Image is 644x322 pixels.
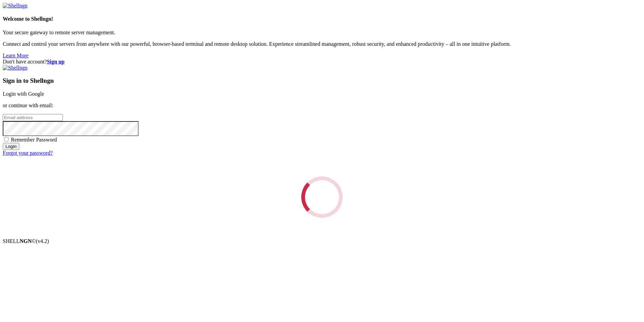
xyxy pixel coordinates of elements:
[301,176,343,218] div: Loading...
[4,137,8,141] input: Remember Password
[3,41,641,47] p: Connect and control your servers from anywhere with our powerful, browser-based terminal and remo...
[3,65,28,71] img: Shellngn
[3,59,641,65] div: Don't have account?
[3,150,53,156] a: Forgot your password?
[3,91,44,97] a: Login with Google
[3,143,19,150] input: Login
[3,53,29,58] a: Learn More
[47,59,65,64] a: Sign up
[3,77,641,84] h3: Sign in to Shellngn
[3,238,49,244] span: SHELL ©
[20,238,32,244] b: NGN
[3,3,28,9] img: Shellngn
[11,137,57,143] span: Remember Password
[3,30,641,36] p: Your secure gateway to remote server management.
[3,16,641,22] h4: Welcome to Shellngn!
[3,114,63,121] input: Email address
[36,238,49,244] span: 4.2.0
[3,102,641,109] p: or continue with email:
